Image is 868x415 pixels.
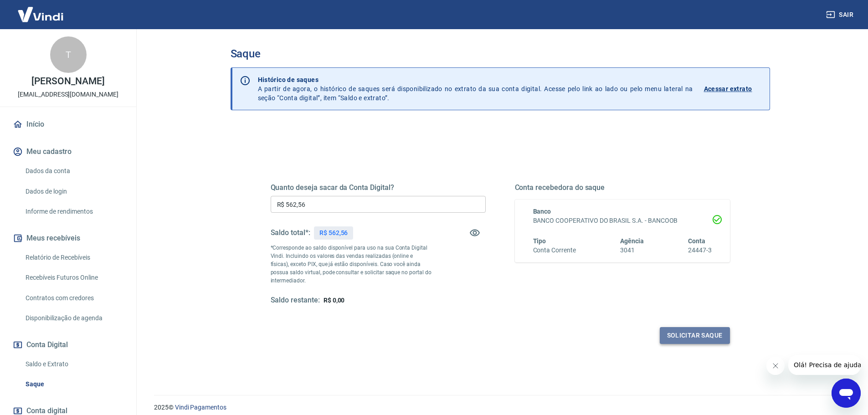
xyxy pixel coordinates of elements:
p: Histórico de saques [258,75,693,84]
iframe: Botão para abrir a janela de mensagens [832,379,861,408]
div: Palavras-chave [106,54,146,60]
a: Disponibilização de agenda [22,309,125,328]
button: Meu cadastro [11,142,125,162]
p: [EMAIL_ADDRESS][DOMAIN_NAME] [18,90,118,99]
p: A partir de agora, o histórico de saques será disponibilizado no extrato da sua conta digital. Ac... [258,75,693,102]
a: Contratos com credores [22,289,125,307]
p: R$ 562,56 [319,228,348,238]
a: Dados de login [22,182,125,201]
div: v 4.0.25 [26,15,45,22]
img: Vindi [11,0,70,28]
button: Conta Digital [11,335,125,355]
a: Acessar extrato [704,75,762,102]
span: Conta [688,237,705,245]
div: Domínio [48,54,70,60]
button: Solicitar saque [660,327,730,344]
span: Agência [620,237,644,245]
p: [PERSON_NAME] [31,77,104,86]
span: R$ 0,00 [324,297,345,304]
iframe: Fechar mensagem [766,357,785,375]
h5: Saldo restante: [271,296,320,305]
span: Olá! Precisa de ajuda? [5,6,77,14]
img: tab_domain_overview_orange.svg [38,53,45,60]
div: [PERSON_NAME]: [DOMAIN_NAME] [24,24,130,31]
h6: Conta Corrente [533,246,576,255]
a: Vindi Pagamentos [175,404,226,411]
a: Informe de rendimentos [22,202,125,221]
img: tab_keywords_by_traffic_grey.svg [96,53,103,60]
img: website_grey.svg [15,24,22,31]
a: Relatório de Recebíveis [22,248,125,267]
h6: 24447-3 [688,246,712,255]
a: Saldo e Extrato [22,355,125,374]
h5: Saldo total*: [271,228,310,237]
p: Acessar extrato [704,84,752,93]
a: Saque [22,375,125,394]
a: Dados da conta [22,162,125,180]
h3: Saque [231,47,770,60]
h6: BANCO COOPERATIVO DO BRASIL S.A. - BANCOOB [533,216,712,225]
button: Sair [824,6,857,23]
div: T [50,36,87,73]
p: *Corresponde ao saldo disponível para uso na sua Conta Digital Vindi. Incluindo os valores das ve... [271,244,432,285]
h5: Quanto deseja sacar da Conta Digital? [271,183,486,192]
button: Meus recebíveis [11,228,125,248]
span: Tipo [533,237,546,245]
a: Início [11,114,125,134]
p: 2025 © [154,403,846,412]
iframe: Mensagem da empresa [788,355,861,375]
a: Recebíveis Futuros Online [22,268,125,287]
span: Banco [533,208,551,215]
h5: Conta recebedora do saque [515,183,730,192]
img: logo_orange.svg [15,15,22,22]
h6: 3041 [620,246,644,255]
